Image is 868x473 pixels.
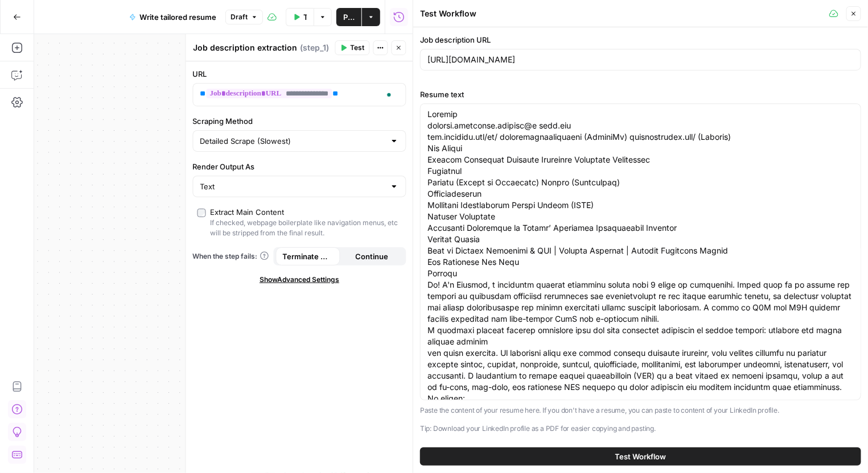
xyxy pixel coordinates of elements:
label: Job description URL [420,34,861,45]
p: Tip: Download your LinkedIn profile as a PDF for easier copying and pasting. [420,423,861,434]
button: Write tailored resume [122,8,223,26]
input: Detailed Scrape (Slowest) [200,135,385,147]
input: Paste the URL of the job description you want to tailor your resume for [427,54,854,65]
button: Continue [340,247,404,265]
div: If checked, webpage boilerplate like navigation menus, etc will be stripped from the final result. [211,218,402,238]
div: Extract Main Content [211,206,285,218]
label: Render Output As [193,161,406,172]
span: Test [351,43,365,53]
span: Test Workflow [615,451,667,462]
span: Write tailored resume [139,11,216,23]
label: Scraping Method [193,115,406,127]
span: Show Advanced Settings [260,275,339,285]
span: Continue [355,251,388,262]
button: Test Workflow [286,8,314,26]
button: Test Workflow [420,447,861,466]
input: Extract Main ContentIf checked, webpage boilerplate like navigation menus, etc will be stripped f... [198,209,206,217]
button: Draft [225,10,263,24]
button: Publish [336,8,361,26]
button: Test [335,40,370,55]
span: Test Workflow [303,11,307,23]
span: Terminate Workflow [283,251,334,262]
p: Paste the content of your resume here. If you don't have a resume, you can paste to content of yo... [420,405,861,416]
a: When the step fails: [193,251,269,262]
span: Draft [231,12,248,22]
input: Text [200,181,385,192]
span: ( step_1 ) [301,42,330,53]
span: Publish [343,11,355,23]
label: URL [193,68,406,80]
textarea: Job description extraction [194,42,298,53]
label: Resume text [420,89,861,100]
